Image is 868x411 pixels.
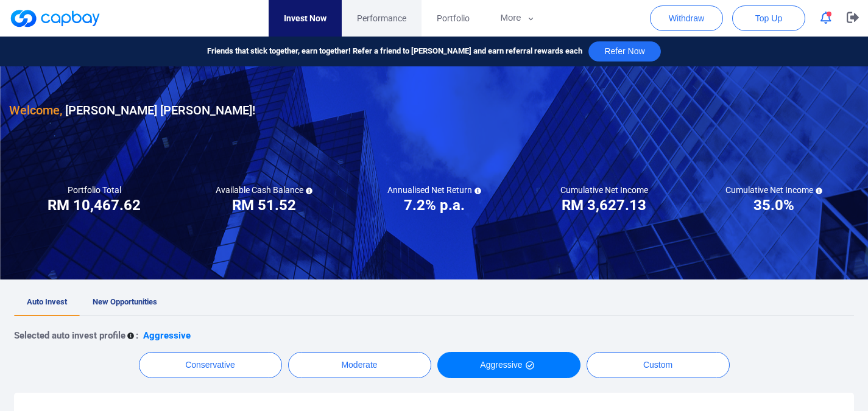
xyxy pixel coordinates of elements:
[48,195,141,215] h3: RM 10,467.62
[9,103,62,118] span: Welcome,
[387,184,481,195] h5: Annualised Net Return
[753,195,794,215] h3: 35.0%
[68,184,121,195] h5: Portfolio Total
[288,352,431,378] button: Moderate
[437,352,580,378] button: Aggressive
[560,184,648,195] h5: Cumulative Net Income
[755,12,782,24] span: Top Up
[732,5,805,31] button: Top Up
[357,12,406,25] span: Performance
[404,195,465,215] h3: 7.2% p.a.
[588,41,660,61] button: Refer Now
[14,328,125,343] p: Selected auto invest profile
[207,45,582,58] span: Friends that stick together, earn together! Refer a friend to [PERSON_NAME] and earn referral rew...
[93,297,157,306] span: New Opportunities
[139,352,282,378] button: Conservative
[725,184,822,195] h5: Cumulative Net Income
[136,328,138,343] p: :
[587,352,730,378] button: Custom
[232,195,296,215] h3: RM 51.52
[143,328,191,343] p: Aggressive
[9,100,255,120] h3: [PERSON_NAME] [PERSON_NAME] !
[27,297,67,306] span: Auto Invest
[562,195,646,215] h3: RM 3,627.13
[216,184,312,195] h5: Available Cash Balance
[437,12,470,25] span: Portfolio
[650,5,723,31] button: Withdraw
